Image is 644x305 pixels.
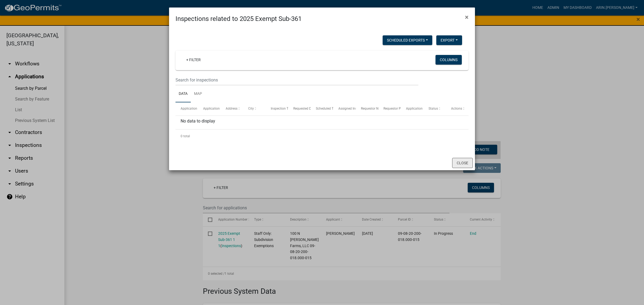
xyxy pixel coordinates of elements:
datatable-header-cell: Address [221,102,243,115]
span: Requested Date [293,107,316,110]
datatable-header-cell: Application [175,102,198,115]
button: Export [436,35,462,45]
span: Actions [451,107,462,110]
span: Scheduled Time [316,107,339,110]
datatable-header-cell: Application Type [198,102,221,115]
span: Requestor Name [361,107,385,110]
span: Requestor Phone [383,107,408,110]
datatable-header-cell: Requestor Name [356,102,378,115]
span: × [465,13,469,21]
div: 0 total [175,129,469,143]
input: Search for inspections [175,75,418,85]
h4: Inspections related to 2025 Exempt Sub-361 [175,14,302,24]
span: City [248,107,254,110]
datatable-header-cell: Requested Date [288,102,311,115]
span: Status [429,107,438,110]
a: Map [191,85,205,103]
datatable-header-cell: Status [423,102,446,115]
button: Scheduled Exports [383,35,432,45]
a: Data [175,85,191,103]
a: + Filter [182,55,205,65]
datatable-header-cell: Inspection Type [266,102,288,115]
span: Address [226,107,237,110]
button: Columns [436,55,462,65]
datatable-header-cell: Requestor Phone [378,102,401,115]
span: Application Description [406,107,440,110]
datatable-header-cell: Actions [446,102,469,115]
datatable-header-cell: City [243,102,266,115]
button: Close [461,10,473,25]
span: Application [181,107,197,110]
datatable-header-cell: Application Description [401,102,423,115]
span: Assigned Inspector [338,107,366,110]
datatable-header-cell: Assigned Inspector [333,102,356,115]
span: Inspection Type [271,107,294,110]
button: Close [452,158,473,168]
div: No data to display [175,116,469,129]
span: Application Type [203,107,228,110]
datatable-header-cell: Scheduled Time [311,102,333,115]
